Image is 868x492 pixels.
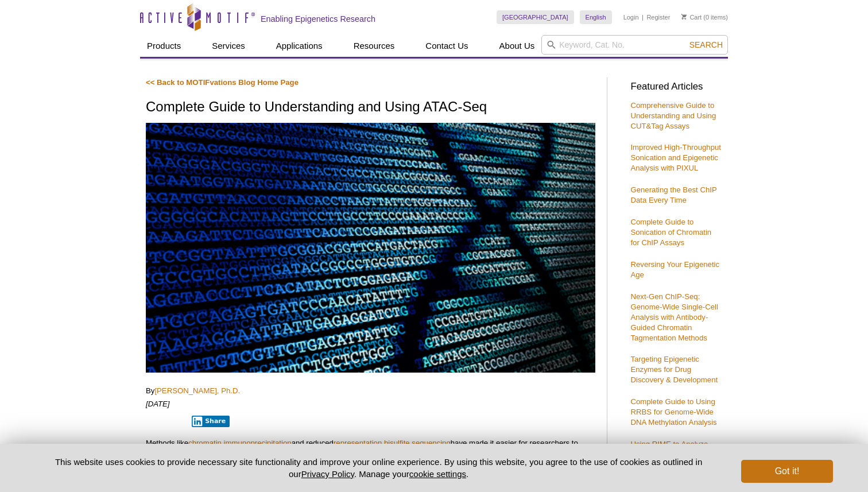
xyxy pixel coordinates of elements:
a: Complete Guide to Using RRBS for Genome-Wide DNA Methylation Analysis [630,397,716,427]
a: Resources [347,35,402,57]
button: Search [686,40,726,50]
span: Search [689,40,723,49]
a: << Back to MOTIFvations Blog Home Page [146,78,299,87]
h3: Featured Articles [630,82,722,92]
a: Cart [681,13,702,21]
iframe: X Post Button [146,415,184,427]
a: Reversing Your Epigenetic Age [630,260,719,279]
a: Products [140,35,188,57]
h1: Complete Guide to Understanding and Using ATAC-Seq [146,99,595,116]
em: [DATE] [146,400,170,408]
a: [GEOGRAPHIC_DATA] [497,10,574,24]
a: Improved High-Throughput Sonication and Epigenetic Analysis with PIXUL [630,143,721,172]
button: Got it! [741,460,833,483]
a: Targeting Epigenetic Enzymes for Drug Discovery & Development [630,355,718,384]
a: representation bisulfite sequencing [334,439,451,447]
img: Your Cart [681,14,687,20]
a: [PERSON_NAME], Ph.D. [154,386,240,395]
p: By [146,386,595,396]
a: Services [205,35,252,57]
a: chromatin immunoprecipitation [188,439,292,447]
button: Share [192,416,230,427]
a: English [580,10,612,24]
a: Register [646,13,670,21]
p: Methods like and reduced have made it easier for researchers to investigate epigenetic modificati... [146,438,595,469]
li: (0 items) [681,10,728,24]
p: This website uses cookies to provide necessary site functionality and improve your online experie... [35,456,722,480]
a: Privacy Policy [301,469,354,479]
a: Contact Us [418,35,475,57]
a: Next-Gen ChIP-Seq: Genome-Wide Single-Cell Analysis with Antibody-Guided Chromatin Tagmentation M... [630,292,718,342]
li: | [642,10,644,24]
h2: Enabling Epigenetics Research [261,14,375,24]
a: Using RIME to Analyze Protein-Protein Interactions on Chromatin [630,440,717,469]
a: About Us [493,35,542,57]
a: Applications [269,35,330,57]
button: cookie settings [409,469,466,479]
img: ATAC-Seq [146,123,595,373]
a: Comprehensive Guide to Understanding and Using CUT&Tag Assays [630,101,716,130]
a: Login [623,13,639,21]
input: Keyword, Cat. No. [541,35,728,55]
a: Generating the Best ChIP Data Every Time [630,185,716,204]
a: Complete Guide to Sonication of Chromatin for ChIP Assays [630,218,711,247]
